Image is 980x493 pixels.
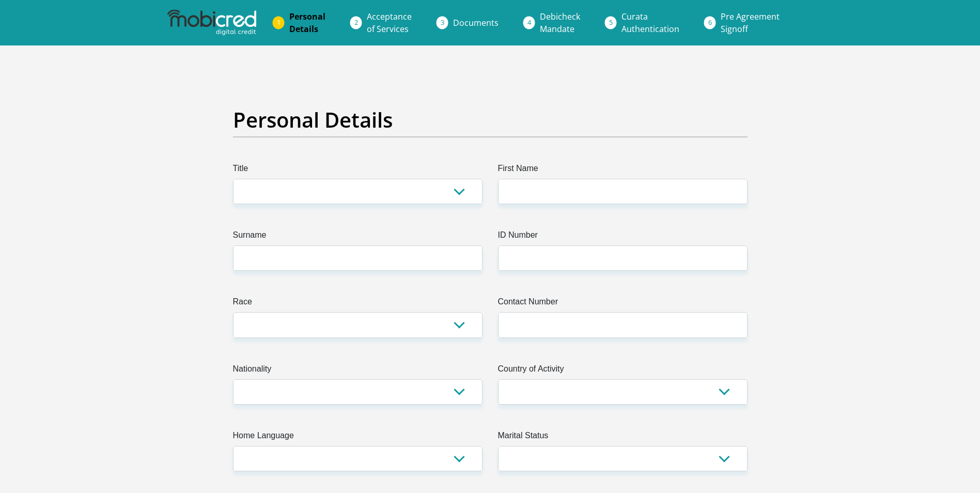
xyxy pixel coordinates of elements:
input: ID Number [498,245,748,271]
a: Acceptanceof Services [359,6,420,39]
a: Documents [445,12,507,33]
label: Title [233,162,483,179]
label: First Name [498,162,748,179]
a: Pre AgreementSignoff [712,6,788,39]
input: Contact Number [498,312,748,337]
img: mobicred logo [167,10,256,36]
a: DebicheckMandate [532,6,588,39]
span: Pre Agreement Signoff [721,11,780,35]
label: Marital Status [498,429,748,446]
label: Nationality [233,363,483,379]
input: First Name [498,179,748,204]
span: Debicheck Mandate [540,11,580,35]
span: Personal Details [289,11,325,35]
label: Contact Number [498,296,748,312]
a: PersonalDetails [281,6,334,39]
h2: Personal Details [233,107,748,132]
a: CurataAuthentication [613,6,688,39]
label: Country of Activity [498,363,748,379]
span: Documents [453,17,499,28]
span: Acceptance of Services [367,11,412,35]
input: Surname [233,245,483,271]
label: Home Language [233,429,483,446]
label: Race [233,296,483,312]
label: ID Number [498,229,748,245]
label: Surname [233,229,483,245]
span: Curata Authentication [621,11,679,35]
